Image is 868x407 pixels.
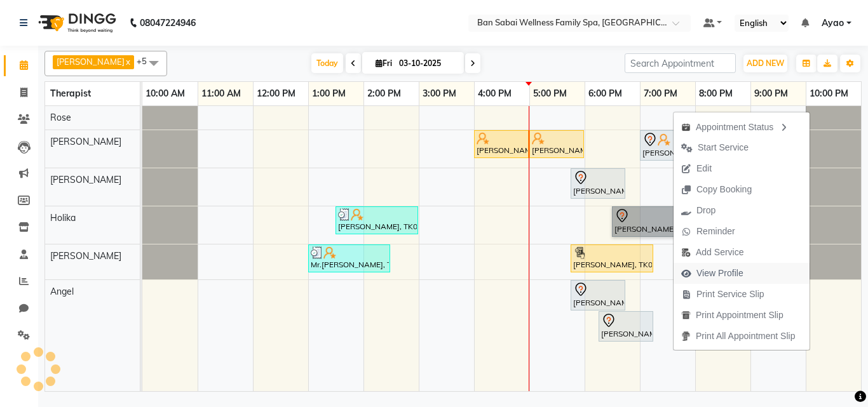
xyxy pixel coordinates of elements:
span: Print Appointment Slip [696,309,783,322]
input: Search Appointment [625,53,736,73]
a: 10:00 PM [806,84,851,103]
span: Ayao [822,17,844,30]
span: Angel [50,286,74,297]
div: [PERSON_NAME], TK08, 05:45 PM-06:45 PM, Deep Tissue Massage (Strong Pressure)-2500 [572,170,624,197]
div: [PERSON_NAME], TK04, 06:15 PM-07:15 PM, Balinese Massage (Medium to Strong Pressure)2500 [600,313,652,340]
div: [PERSON_NAME], TK05, 04:00 PM-05:00 PM, Thai/Dry/Sports Massage(Strong Pressure-60min) [475,132,527,156]
div: [PERSON_NAME], TK05, 05:00 PM-06:00 PM, Aroma Oil massage (Light Pressure)/2500 [531,132,583,156]
a: 11:00 AM [198,84,244,103]
a: x [125,57,130,67]
a: 6:00 PM [585,84,625,103]
img: add-service.png [681,248,691,257]
span: Drop [696,204,715,217]
div: Mr.[PERSON_NAME], TK01, 01:00 PM-02:30 PM, Swedish Massage (Medium Pressure)-90min [309,246,389,270]
span: Fri [372,58,395,68]
span: View Profile [696,267,743,280]
a: 4:00 PM [475,84,515,103]
a: 7:00 PM [641,84,681,103]
span: [PERSON_NAME] [50,250,121,262]
img: apt_status.png [681,123,691,132]
input: 2025-10-03 [395,54,459,73]
span: Copy Booking [696,183,752,196]
span: Print Service Slip [696,288,764,301]
img: logo [32,5,119,41]
a: 3:00 PM [419,84,459,103]
div: [PERSON_NAME], TK07, 05:45 PM-07:15 PM, Deep Tissue Massage (Strong Pressure)-3500 [572,246,652,270]
a: 1:00 PM [309,84,349,103]
img: printapt.png [681,310,691,320]
span: Print All Appointment Slip [696,330,795,343]
a: 2:00 PM [364,84,404,103]
span: [PERSON_NAME] [50,174,121,185]
span: ADD NEW [747,58,784,68]
div: [PERSON_NAME], TK12, 07:00 PM-08:30 PM, Deep Tissue Massage (Strong Pressure)-3500 [641,132,721,159]
b: 08047224946 [140,5,196,41]
div: [PERSON_NAME], TK02, 01:30 PM-03:00 PM, Deep Tissue Massage (Strong Pressure)-3500 [337,208,417,232]
a: 8:00 PM [696,84,736,103]
span: Start Service [698,141,749,154]
a: 5:00 PM [530,84,570,103]
span: Today [311,53,343,73]
a: 9:00 PM [751,84,791,103]
a: 12:00 PM [254,84,299,103]
span: Reminder [696,225,735,238]
div: Appointment Status [674,116,810,137]
span: Edit [696,162,712,175]
span: Therapist [50,88,91,99]
span: Add Service [696,246,743,259]
a: 10:00 AM [142,84,188,103]
span: +5 [137,56,156,66]
span: [PERSON_NAME] [50,136,121,147]
div: [PERSON_NAME], TK08, 05:45 PM-06:45 PM, Deep Tissue Massage (Strong Pressure)-2500 [572,282,624,309]
span: Holika [50,212,76,224]
img: printall.png [681,331,691,341]
button: ADD NEW [743,55,787,72]
span: [PERSON_NAME] [57,57,125,67]
span: Rose [50,112,71,123]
